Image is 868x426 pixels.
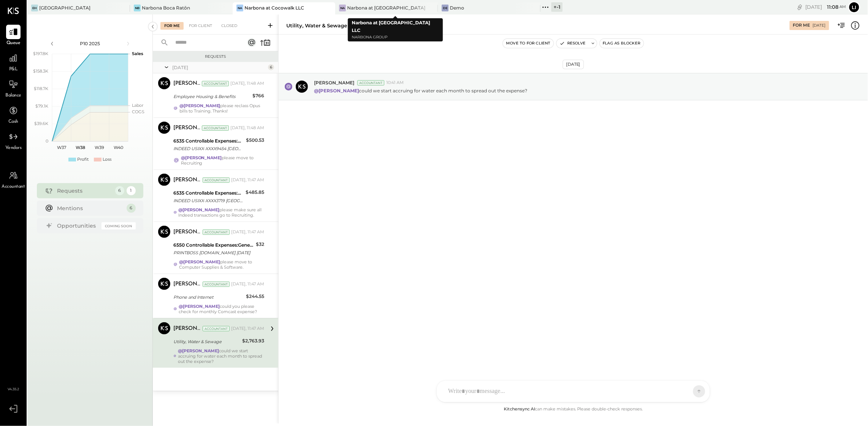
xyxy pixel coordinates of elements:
div: Mentions [57,204,123,212]
div: Accountant [203,326,230,331]
div: [PERSON_NAME] [173,325,201,333]
div: [DATE] [172,64,266,71]
div: Demo [450,5,464,11]
div: please make sure all Indeed transactions go to Recruiting. [179,207,264,218]
div: Utility, Water & Sewage [173,338,240,345]
text: 0 [46,138,48,144]
div: Accountant [202,81,229,86]
div: $766 [252,92,264,100]
div: could we start accruing for water each month to spread out the expense? [178,348,264,364]
div: [PERSON_NAME] [173,80,200,87]
div: + -1 [551,2,563,12]
strong: @[PERSON_NAME] [179,259,220,264]
a: Accountant [0,168,26,190]
div: [PERSON_NAME] [173,280,201,288]
div: Accountant [203,282,230,287]
div: [PERSON_NAME] [173,228,201,236]
div: [DATE], 11:47 AM [231,229,264,235]
div: Accountant [357,80,384,86]
text: COGS [132,109,144,114]
div: Na [339,5,346,11]
text: $197.8K [33,51,48,56]
strong: @[PERSON_NAME] [179,207,220,212]
span: 10:41 AM [386,80,404,86]
a: P&L [0,51,26,73]
span: [PERSON_NAME] [314,79,354,86]
div: INDEED USIXX-XXXX3719 [GEOGRAPHIC_DATA] [GEOGRAPHIC_DATA] XX2971 09/02 [173,197,243,204]
strong: @[PERSON_NAME] [314,88,359,93]
div: Utility, Water & Sewage [286,22,347,29]
div: [DATE], 11:48 AM [230,125,264,131]
span: Accountant [2,184,25,190]
div: P10 2025 [58,40,122,47]
text: Sales [132,51,143,56]
text: $79.1K [35,103,48,109]
div: Narbona at [GEOGRAPHIC_DATA] LLC [347,5,427,11]
div: Opportunities [57,222,98,230]
div: [DATE] [563,60,584,69]
div: Accountant [202,125,229,131]
text: $158.3K [33,68,48,74]
div: please move to Computer Supplies & Software. [179,259,264,270]
div: Narbona Boca Ratōn [142,5,190,11]
div: Closed [217,22,241,30]
div: copy link [796,3,804,11]
div: [DATE] [813,23,826,28]
div: [PERSON_NAME] [173,176,201,184]
strong: @[PERSON_NAME] [181,155,222,160]
a: Queue [0,25,26,47]
div: 1 [127,186,136,195]
span: Queue [6,40,21,47]
div: Accountant [203,230,230,235]
div: For Me [160,22,184,30]
div: NB [134,5,141,11]
div: [PERSON_NAME] [173,124,200,132]
text: W40 [114,145,123,150]
b: Narbona at [GEOGRAPHIC_DATA] LLC [352,20,430,33]
div: For Client [185,22,216,30]
div: For Me [793,22,810,29]
div: [DATE], 11:48 AM [230,81,264,87]
div: [GEOGRAPHIC_DATA] [39,5,90,11]
text: Labor [132,103,143,108]
div: De [442,5,449,11]
strong: @[PERSON_NAME] [179,304,220,309]
div: $500.53 [246,136,264,144]
div: 6 [115,186,124,195]
div: 6550 Controllable Expenses:General & Administrative Expenses:Dues and Subscriptions [173,241,254,249]
div: PRINTBOSS [DOMAIN_NAME] [DATE] [173,249,254,257]
div: [DATE] [806,3,846,11]
div: 6535 Controllable Expenses:General & Administrative Expenses:Computer Supplies, Software & IT [173,137,244,145]
span: Vendors [5,145,22,152]
strong: @[PERSON_NAME] [178,348,219,353]
div: Employee Housing & Benefits [173,93,250,100]
div: Profit [77,157,89,163]
span: Cash [8,119,18,125]
div: Accountant [203,177,230,183]
div: 6 [127,204,136,213]
div: [DATE], 11:47 AM [231,326,264,332]
div: Loss [103,157,111,163]
div: please move to Recruiting [181,155,264,166]
div: 6 [268,64,274,70]
text: W37 [57,145,66,150]
div: INDEED USIXX-XXXX9454 [GEOGRAPHIC_DATA] [GEOGRAPHIC_DATA] XX2635 08/23 [173,145,244,152]
div: [DATE], 11:47 AM [231,177,264,183]
div: please reclass Opus bills to Training. Thanks! [179,103,264,114]
div: $485.85 [246,188,264,196]
a: Cash [0,103,26,125]
text: $118.7K [34,86,48,91]
span: Balance [5,92,21,99]
div: $2,763.93 [242,337,264,345]
button: Move to for client [503,39,554,48]
div: Requests [157,54,275,59]
div: could you please check for monthly Comcast expense? [179,304,264,314]
button: Resolve [557,39,589,48]
a: Vendors [0,130,26,152]
text: W38 [76,145,85,150]
strong: @[PERSON_NAME] [179,103,221,108]
text: W39 [95,145,104,150]
div: EH [31,5,38,11]
span: P&L [9,66,18,73]
div: Requests [57,187,111,195]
